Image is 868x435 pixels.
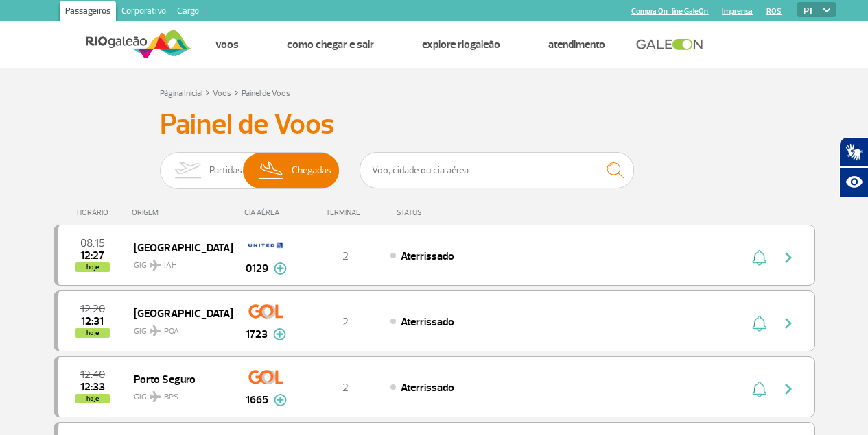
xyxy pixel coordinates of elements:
[75,394,110,403] span: hoje
[839,137,868,197] div: Plugin de acessibilidade da Hand Talk.
[631,7,708,16] a: Compra On-line GaleOn
[780,315,797,332] img: seta-direita-painel-voo.svg
[752,381,766,397] img: sino-painel-voo.svg
[164,325,179,338] span: POA
[80,238,105,248] span: 2025-08-28 08:15:00
[58,208,132,217] div: HORÁRIO
[80,251,104,260] span: 2025-08-28 12:27:00
[839,167,868,197] button: Abrir recursos assistivos.
[401,315,454,329] span: Aterrissado
[75,262,110,272] span: hoje
[134,384,222,403] span: GIG
[132,208,232,217] div: ORIGEM
[548,38,605,51] a: Atendimento
[401,381,454,395] span: Aterrissado
[116,1,172,23] a: Corporativo
[722,7,753,16] a: Imprensa
[292,153,331,188] span: Chegadas
[839,137,868,167] button: Abrir tradutor de língua de sinais.
[752,249,766,266] img: sino-painel-voo.svg
[360,152,634,188] input: Voo, cidade ou cia aérea
[215,38,239,51] a: Voos
[246,260,268,277] span: 0129
[422,38,500,51] a: Explore RIOgaleão
[246,392,268,408] span: 1665
[172,1,204,23] a: Cargo
[134,318,222,338] span: GIG
[150,391,161,402] img: destiny_airplane.svg
[166,153,209,188] img: slider-embarque
[287,38,374,51] a: Como chegar e sair
[273,328,286,340] img: mais-info-painel-voo.svg
[232,208,301,217] div: CIA AÉREA
[752,315,766,332] img: sino-painel-voo.svg
[134,252,222,272] span: GIG
[390,208,502,217] div: STATUS
[80,304,105,314] span: 2025-08-28 12:20:00
[164,260,177,272] span: IAH
[160,88,202,99] a: Página Inicial
[766,7,782,16] a: RQS
[342,249,349,263] span: 2
[150,260,161,271] img: destiny_airplane.svg
[80,382,105,392] span: 2025-08-28 12:33:36
[234,84,239,100] a: >
[75,328,110,338] span: hoje
[60,1,116,23] a: Passageiros
[134,304,222,322] span: [GEOGRAPHIC_DATA]
[81,316,104,326] span: 2025-08-28 12:31:10
[150,325,161,336] img: destiny_airplane.svg
[134,370,222,388] span: Porto Seguro
[301,208,390,217] div: TERMINAL
[209,153,242,188] span: Partidas
[342,381,349,395] span: 2
[252,153,292,188] img: slider-desembarque
[80,370,105,380] span: 2025-08-28 12:40:00
[780,249,797,266] img: seta-direita-painel-voo.svg
[401,249,454,263] span: Aterrissado
[242,88,290,99] a: Painel de Voos
[780,381,797,397] img: seta-direita-painel-voo.svg
[205,84,210,100] a: >
[164,391,178,403] span: BPS
[160,108,709,142] h3: Painel de Voos
[246,326,268,343] span: 1723
[134,238,222,256] span: [GEOGRAPHIC_DATA]
[274,262,287,275] img: mais-info-painel-voo.svg
[342,315,349,329] span: 2
[213,88,231,99] a: Voos
[274,394,287,406] img: mais-info-painel-voo.svg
